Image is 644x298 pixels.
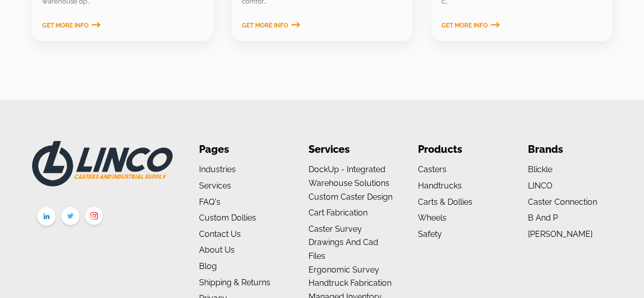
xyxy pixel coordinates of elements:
[441,22,499,29] a: Get More Info
[309,208,368,218] a: Cart Fabrication
[242,22,300,29] a: Get More Info
[309,265,379,275] a: Ergonomic Survey
[199,278,270,287] a: Shipping & Returns
[199,229,241,239] a: Contact Us
[59,205,82,230] img: twitter.png
[418,165,446,174] a: Casters
[527,197,597,207] a: Caster Connection
[309,278,391,288] a: Handtruck Fabrication
[199,181,231,191] a: Services
[527,213,557,223] a: B and P
[35,205,59,230] img: linkedin.png
[199,261,217,271] a: Blog
[199,141,283,158] li: Pages
[199,165,236,174] a: Industries
[309,224,362,234] a: Caster Survey
[309,165,389,188] a: DockUp - Integrated Warehouse Solutions
[32,141,172,186] img: LINCO CASTERS & INDUSTRIAL SUPPLY
[418,197,472,207] a: Carts & Dollies
[527,141,611,158] li: Brands
[418,229,442,239] a: Safety
[527,229,592,239] a: [PERSON_NAME]
[418,141,502,158] li: Products
[42,22,89,29] span: Get More Info
[309,192,393,202] a: Custom Caster Design
[309,237,378,261] a: Drawings and Cad Files
[527,165,552,174] a: Blickle
[199,245,235,255] a: About us
[242,22,288,29] span: Get More Info
[418,213,446,223] a: Wheels
[199,197,220,207] a: FAQ's
[441,22,488,29] span: Get More Info
[82,205,106,230] img: instagram.png
[527,181,552,191] a: LINCO
[42,22,100,29] a: Get More Info
[199,213,256,223] a: Custom Dollies
[309,141,393,158] li: Services
[418,181,462,191] a: Handtrucks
